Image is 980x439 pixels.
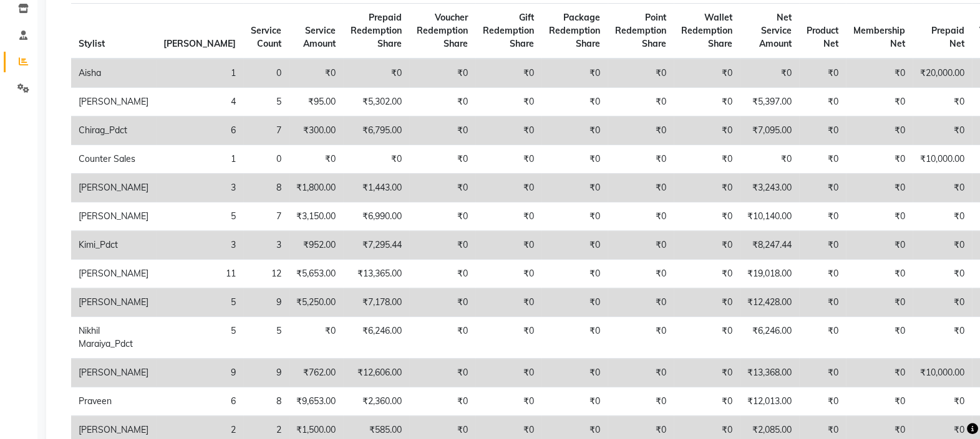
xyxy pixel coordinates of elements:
[799,202,846,231] td: ₹0
[343,260,409,288] td: ₹13,365.00
[475,231,541,260] td: ₹0
[846,317,913,359] td: ₹0
[343,359,409,387] td: ₹12,606.00
[243,359,289,387] td: 9
[343,116,409,145] td: ₹6,795.00
[79,38,105,49] span: Stylist
[799,359,846,387] td: ₹0
[251,25,281,49] span: Service Count
[608,174,674,202] td: ₹0
[674,88,740,116] td: ₹0
[475,88,541,116] td: ₹0
[243,202,289,231] td: 7
[799,116,846,145] td: ₹0
[674,288,740,317] td: ₹0
[799,231,846,260] td: ₹0
[740,59,799,88] td: ₹0
[243,59,289,88] td: 0
[409,116,475,145] td: ₹0
[243,116,289,145] td: 7
[243,260,289,288] td: 12
[409,288,475,317] td: ₹0
[608,88,674,116] td: ₹0
[409,59,475,88] td: ₹0
[740,174,799,202] td: ₹3,243.00
[846,231,913,260] td: ₹0
[541,202,608,231] td: ₹0
[608,387,674,416] td: ₹0
[807,25,838,49] span: Product Net
[303,25,336,49] span: Service Amount
[541,317,608,359] td: ₹0
[913,59,972,88] td: ₹20,000.00
[799,387,846,416] td: ₹0
[681,12,732,49] span: Wallet Redemption Share
[674,260,740,288] td: ₹0
[608,260,674,288] td: ₹0
[71,288,156,317] td: [PERSON_NAME]
[71,317,156,359] td: Nikhil Maraiya_Pdct
[156,202,243,231] td: 5
[759,12,792,49] span: Net Service Amount
[71,174,156,202] td: [PERSON_NAME]
[343,174,409,202] td: ₹1,443.00
[289,202,343,231] td: ₹3,150.00
[608,359,674,387] td: ₹0
[608,202,674,231] td: ₹0
[343,59,409,88] td: ₹0
[156,231,243,260] td: 3
[351,12,402,49] span: Prepaid Redemption Share
[156,116,243,145] td: 6
[243,387,289,416] td: 8
[475,116,541,145] td: ₹0
[409,88,475,116] td: ₹0
[740,387,799,416] td: ₹12,013.00
[541,88,608,116] td: ₹0
[615,12,666,49] span: Point Redemption Share
[740,145,799,174] td: ₹0
[846,59,913,88] td: ₹0
[799,260,846,288] td: ₹0
[913,288,972,317] td: ₹0
[913,231,972,260] td: ₹0
[541,116,608,145] td: ₹0
[913,260,972,288] td: ₹0
[846,288,913,317] td: ₹0
[475,145,541,174] td: ₹0
[289,317,343,359] td: ₹0
[740,288,799,317] td: ₹12,428.00
[475,387,541,416] td: ₹0
[409,202,475,231] td: ₹0
[541,59,608,88] td: ₹0
[409,260,475,288] td: ₹0
[799,88,846,116] td: ₹0
[913,116,972,145] td: ₹0
[608,231,674,260] td: ₹0
[608,116,674,145] td: ₹0
[343,288,409,317] td: ₹7,178.00
[71,387,156,416] td: Praveen
[156,174,243,202] td: 3
[475,202,541,231] td: ₹0
[475,288,541,317] td: ₹0
[71,145,156,174] td: Counter Sales
[541,359,608,387] td: ₹0
[475,359,541,387] td: ₹0
[71,359,156,387] td: [PERSON_NAME]
[289,260,343,288] td: ₹5,653.00
[475,174,541,202] td: ₹0
[409,174,475,202] td: ₹0
[740,359,799,387] td: ₹13,368.00
[846,202,913,231] td: ₹0
[740,202,799,231] td: ₹10,140.00
[289,88,343,116] td: ₹95.00
[846,174,913,202] td: ₹0
[243,145,289,174] td: 0
[674,231,740,260] td: ₹0
[343,145,409,174] td: ₹0
[674,116,740,145] td: ₹0
[343,88,409,116] td: ₹5,302.00
[156,145,243,174] td: 1
[156,288,243,317] td: 5
[71,59,156,88] td: Aisha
